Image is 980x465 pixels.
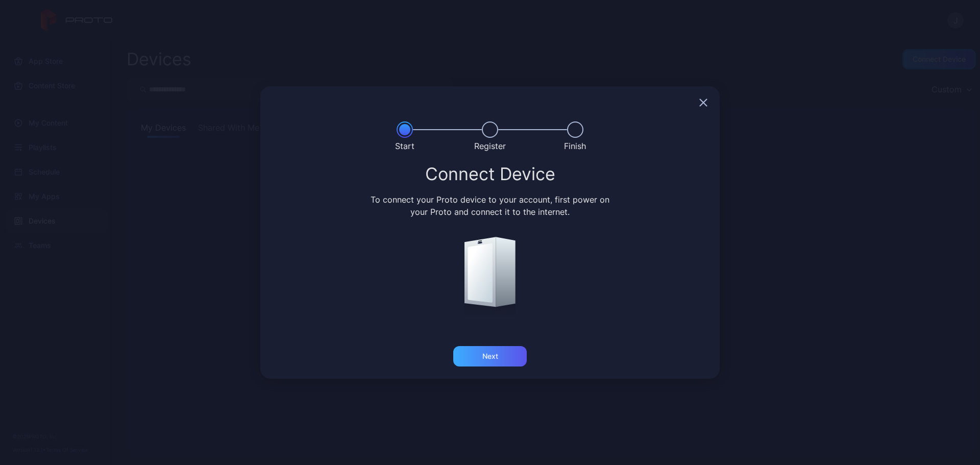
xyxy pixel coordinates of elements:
[369,193,611,218] div: To connect your Proto device to your account, first power on your Proto and connect it to the int...
[453,346,527,366] button: Next
[474,140,506,152] div: Register
[564,140,586,152] div: Finish
[482,352,498,360] div: Next
[395,140,414,152] div: Start
[273,165,707,183] div: Connect Device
